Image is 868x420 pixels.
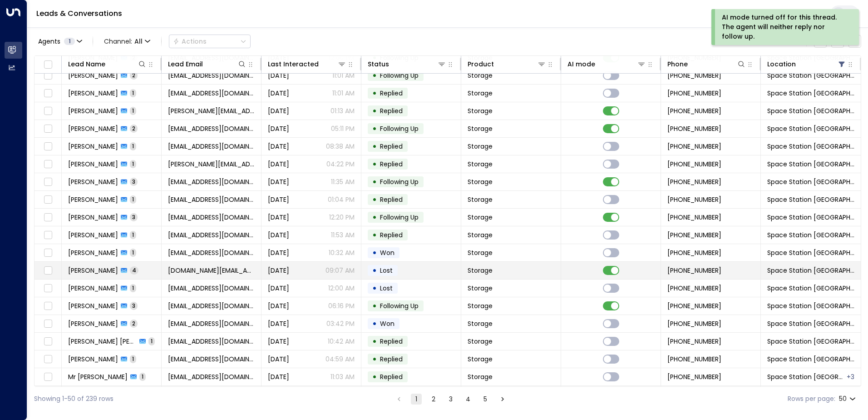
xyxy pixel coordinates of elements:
[767,248,854,257] span: Space Station Doncaster
[380,142,403,151] span: Replied
[268,230,289,240] span: Aug 15, 2025
[372,156,377,172] div: •
[332,89,355,98] p: 11:01 AM
[332,71,355,80] p: 11:01 AM
[767,230,854,240] span: Space Station Doncaster
[331,177,355,186] p: 11:35 AM
[667,177,721,186] span: +447878545451
[330,106,355,115] p: 01:13 AM
[468,59,494,70] div: Product
[68,195,118,204] span: Sophie Spink
[134,38,143,45] span: All
[328,284,355,293] p: 12:00 AM
[380,337,403,346] span: Replied
[168,59,247,70] div: Lead Email
[372,174,377,190] div: •
[331,124,355,133] p: 05:11 PM
[268,142,289,151] span: Aug 17, 2025
[68,248,118,257] span: Hannah Vassallo
[393,393,508,405] nav: pagination navigation
[468,59,546,70] div: Product
[42,176,54,188] span: Toggle select row
[368,59,446,70] div: Status
[380,89,403,98] span: Replied
[268,195,289,204] span: Aug 15, 2025
[380,195,403,204] span: Replied
[372,298,377,314] div: •
[168,160,255,169] span: laura.davis1992@yahoo.co.uk
[380,230,403,240] span: Replied
[380,372,403,381] span: Replied
[767,59,846,70] div: Location
[326,142,355,151] p: 08:38 AM
[667,266,721,275] span: +447557039435
[42,70,54,81] span: Toggle select row
[268,355,289,364] span: Aug 14, 2025
[767,337,854,346] span: Space Station Doncaster
[380,160,403,169] span: Replied
[268,59,346,70] div: Last Interacted
[68,59,147,70] div: Lead Name
[168,337,255,346] span: Annabella1000@hotmail.com
[68,59,105,70] div: Lead Name
[130,266,138,274] span: 4
[68,177,118,186] span: Julia Carson
[64,38,75,45] span: 1
[42,59,54,70] span: Toggle select all
[268,319,289,328] span: Aug 14, 2025
[767,213,854,222] span: Space Station Doncaster
[42,212,54,223] span: Toggle select row
[372,334,377,349] div: •
[468,319,493,328] span: Storage
[372,192,377,207] div: •
[468,301,493,310] span: Storage
[380,124,419,133] span: Following Up
[468,71,493,80] span: Storage
[372,263,377,278] div: •
[329,213,355,222] p: 12:20 PM
[173,37,207,45] div: Actions
[767,266,854,275] span: Space Station Doncaster
[468,248,493,257] span: Storage
[68,355,118,364] span: Glen Thorpe
[68,106,118,115] span: Kate Burley
[372,121,377,136] div: •
[130,178,138,185] span: 3
[268,301,289,310] span: Aug 14, 2025
[326,160,355,169] p: 04:22 PM
[380,177,419,186] span: Following Up
[767,59,796,70] div: Location
[667,284,721,293] span: +447506873673
[372,85,377,101] div: •
[372,280,377,296] div: •
[468,266,493,275] span: Storage
[667,372,721,381] span: +44222222222
[130,71,138,79] span: 2
[372,227,377,243] div: •
[468,106,493,115] span: Storage
[268,213,289,222] span: Aug 15, 2025
[468,89,493,98] span: Storage
[667,142,721,151] span: +447915093455
[328,337,355,346] p: 10:42 AM
[463,394,473,405] button: Go to page 4
[328,195,355,204] p: 01:04 PM
[372,351,377,367] div: •
[36,8,122,19] a: Leads & Conversations
[372,139,377,154] div: •
[667,71,721,80] span: +447821472474
[68,372,128,381] span: Mr Jaywing JaywingTest
[68,230,118,240] span: Charlotte Roberts
[68,284,118,293] span: Jordan Thomas
[767,124,854,133] span: Space Station Doncaster
[468,213,493,222] span: Storage
[411,394,422,405] button: page 1
[68,71,118,80] span: Rik Bart
[168,106,255,115] span: kate.1608@hotmail.co.uk
[380,355,403,364] span: Replied
[268,372,289,381] span: Aug 13, 2025
[380,284,393,293] span: Lost
[42,318,54,330] span: Toggle select row
[168,301,255,310] span: Marley8512025@outlook.com
[368,59,389,70] div: Status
